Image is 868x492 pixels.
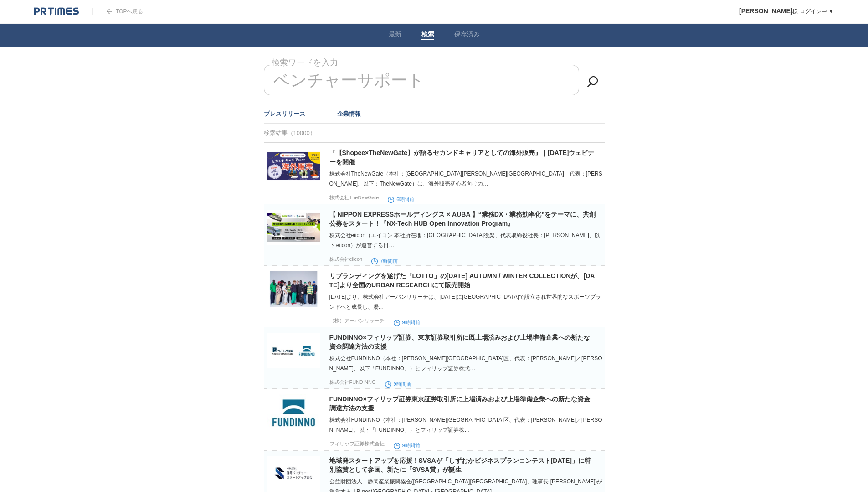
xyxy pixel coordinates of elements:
[329,457,591,473] a: 地域発スタートアップを応援！SVSAが「しずおかビジネスプランコンテスト[DATE]」に特別協賛として参画、新たに「SVSA賞」が誕生
[394,443,420,448] time: 9時間前
[739,7,792,15] span: [PERSON_NAME]
[329,149,595,166] a: 『【Shopee×TheNewGate】が語るセカンドキャリアとしての海外販売』｜[DATE]ウェビナーを開催
[267,271,320,307] img: 3710-1289-9bee7c89f56d9489df2c8d1633539688-1080x809.jpg
[264,110,305,117] a: プレスリリース
[388,197,414,202] time: 6時間前
[371,258,398,264] time: 7時間前
[34,7,79,16] img: logo.png
[329,256,363,263] p: 株式会社eiicon
[267,210,320,245] img: 37194-786-07d64c23649f3f7415202b6dd6a0ea59-1800x945.jpg
[329,292,603,312] div: [DATE]より、株式会社アーバンリサーチは、[DATE]に[GEOGRAPHIC_DATA]で設立され世界的なスポーツブランドへと成長し、湯…
[385,381,411,387] time: 9時間前
[329,230,603,250] div: 株式会社eiicon（エイコン 本社所在地：[GEOGRAPHIC_DATA]後楽、代表取締役社長：[PERSON_NAME]、以下 eiicon）が運営する日…
[329,211,596,227] a: 【 NIPPON EXPRESSホールディングス × AUBA 】“業務DX・業務効率化”をテーマに、共創公募をスタート！『NX-Tech HUB Open Innovation Program』
[329,272,595,289] a: リブランディングを遂げた「LOTTO」の[DATE] AUTUMN / WINTER COLLECTIONが、[DATE]より全国のURBAN RESEARCHにて販売開始
[337,110,361,117] a: 企業情報
[267,456,320,492] img: 141776-27-e8d56c80aaa256ea760bd05921c8be52-1950x1097.jpg
[329,334,590,350] a: FUNDINNO×フィリップ証券、東京証券取引所に既上場済みおよび上場準備企業への新たな資金調達方法の支援
[264,124,605,143] div: 検索結果（10000）
[421,31,434,40] a: 検索
[329,317,385,324] p: （株）アーバンリサーチ
[454,31,480,40] a: 保存済み
[389,31,401,40] a: 最新
[267,148,320,184] img: 100570-25-de5f37f9f6a803a9cb8a935c268eb1c4-1280x670.png
[329,440,385,447] p: フィリップ証券株式会社
[107,9,112,14] img: arrow.png
[270,56,339,70] label: 検索ワードを入力
[329,169,603,189] div: 株式会社TheNewGate（本社：[GEOGRAPHIC_DATA][PERSON_NAME][GEOGRAPHIC_DATA]、代表：[PERSON_NAME]、以下：TheNewGate）...
[329,395,590,412] a: FUNDINNO×フィリップ証券東京証券取引所に上場済みおよび上場準備企業への新たな資金調達方法の支援
[267,333,320,368] img: 21941-290-c2e149f112b8ca0122bd087178deedb0-1200x600.png
[267,394,320,430] img: 86859-33-ec79be2f5a4bb5a76cba52a7dcac7743-127x87.png
[329,379,376,386] p: 株式会社FUNDINNO
[329,194,379,201] p: 株式会社TheNewGate
[329,353,603,373] div: 株式会社FUNDINNO（本社：[PERSON_NAME][GEOGRAPHIC_DATA]区、代表：[PERSON_NAME]／[PERSON_NAME]、以下「FUNDINNO」）とフィリッ...
[739,8,834,15] a: [PERSON_NAME]様 ログイン中 ▼
[394,320,420,325] time: 9時間前
[329,415,603,435] div: 株式会社FUNDINNO（本社：[PERSON_NAME][GEOGRAPHIC_DATA]区、代表：[PERSON_NAME]／[PERSON_NAME]、以下「FUNDINNO」）とフィリッ...
[92,8,143,15] a: TOPへ戻る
